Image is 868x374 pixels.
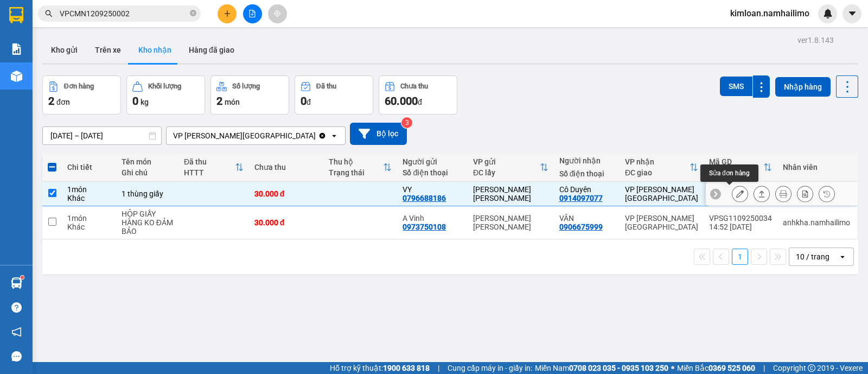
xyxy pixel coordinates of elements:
img: logo.jpg [5,5,43,43]
strong: 1900 633 818 [383,364,430,372]
th: Toggle SortBy [704,153,777,182]
span: 60.000 [385,94,418,107]
div: VÂN [559,214,614,223]
svg: open [330,131,339,140]
button: Bộ lọc [350,123,407,145]
div: Số điện thoại [403,168,462,177]
li: VP VP chợ Mũi Né [5,59,75,71]
span: file-add [248,10,256,17]
img: warehouse-icon [11,71,22,82]
span: 0 [132,94,138,107]
div: 10 / trang [796,251,829,262]
div: [PERSON_NAME] [PERSON_NAME] [473,214,548,231]
div: HÀNG KO ĐẢM BẢO [122,218,173,236]
li: Nam Hải Limousine [5,5,157,46]
div: ver 1.8.143 [797,34,834,46]
div: 1 thùng giấy [122,189,173,198]
span: Miền Bắc [677,362,755,374]
div: VP nhận [625,157,690,166]
div: A Vinh [403,214,462,223]
div: Tên món [122,157,173,166]
div: Giao hàng [754,186,770,202]
button: Đã thu0đ [295,75,373,115]
span: kimloan.namhailimo [722,7,818,20]
div: Người gửi [403,157,462,166]
div: ĐC lấy [473,168,540,177]
div: [PERSON_NAME] [PERSON_NAME] [473,185,548,202]
span: Miền Nam [535,362,668,374]
div: Cô Duyên [559,185,614,194]
li: VP [PERSON_NAME] [PERSON_NAME] [75,59,144,83]
span: question-circle [11,302,22,313]
div: 0906675999 [559,223,603,231]
span: đ [307,98,311,106]
div: 0914097077 [559,194,603,202]
svg: Clear value [318,131,327,140]
th: Toggle SortBy [178,153,249,182]
div: Khối lượng [148,83,181,90]
span: món [225,98,240,106]
div: VP [PERSON_NAME][GEOGRAPHIC_DATA] [625,214,698,231]
input: Select a date range. [43,127,161,144]
div: 0796688186 [403,194,446,202]
img: solution-icon [11,43,22,55]
svg: open [838,252,847,261]
span: ⚪️ [671,366,674,370]
span: đơn [56,98,70,106]
div: Đơn hàng [64,83,94,90]
button: Đơn hàng2đơn [42,75,121,115]
img: logo-vxr [9,7,23,23]
div: 0973750108 [403,223,446,231]
button: Số lượng2món [210,75,289,115]
th: Toggle SortBy [323,153,398,182]
div: Khác [67,223,111,231]
span: đ [418,98,422,106]
div: Sửa đơn hàng [732,186,748,202]
span: 0 [301,94,307,107]
div: Số điện thoại [559,169,614,178]
img: icon-new-feature [823,9,833,18]
div: VP gửi [473,157,540,166]
div: Khác [67,194,111,202]
span: close-circle [190,9,196,19]
div: Đã thu [316,83,336,90]
span: close-circle [190,10,196,16]
div: ĐC giao [625,168,690,177]
button: Kho gửi [42,37,86,63]
img: warehouse-icon [11,277,22,289]
div: Chưa thu [400,83,428,90]
span: kg [141,98,149,106]
span: aim [273,10,281,17]
div: VPSG1109250034 [709,214,772,223]
span: copyright [808,364,815,372]
button: file-add [243,4,262,23]
div: Chưa thu [254,163,318,172]
span: search [45,10,53,17]
button: Chưa thu60.000đ [379,75,457,115]
span: message [11,351,22,362]
div: Đã thu [184,157,235,166]
div: Mã GD [709,157,763,166]
button: Nhập hàng [775,77,831,97]
div: 1 món [67,185,111,194]
th: Toggle SortBy [620,153,704,182]
div: 30.000 đ [254,189,318,198]
strong: 0708 023 035 - 0935 103 250 [569,364,668,372]
div: VP [PERSON_NAME][GEOGRAPHIC_DATA] [625,185,698,202]
button: Trên xe [86,37,130,63]
button: aim [268,4,287,23]
sup: 1 [21,276,24,279]
div: Ghi chú [122,168,173,177]
input: Tìm tên, số ĐT hoặc mã đơn [60,8,188,20]
span: Hỗ trợ kỹ thuật: [330,362,430,374]
button: 1 [732,249,748,265]
div: VP [PERSON_NAME][GEOGRAPHIC_DATA] [173,130,316,141]
div: VY [403,185,462,194]
div: HTTT [184,168,235,177]
th: Toggle SortBy [468,153,554,182]
span: caret-down [847,9,857,18]
div: Số lượng [232,83,260,90]
span: environment [5,73,13,80]
button: caret-down [843,4,861,23]
div: 30.000 đ [254,218,318,227]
